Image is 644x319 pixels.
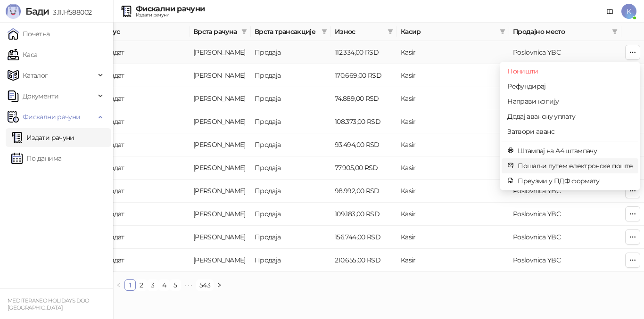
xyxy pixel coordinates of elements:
[197,280,213,290] a: 543
[603,4,618,19] a: Документација
[509,180,621,203] td: Poslovnica YBC
[331,249,397,272] td: 210.655,00 RSD
[106,117,124,126] span: Издат
[500,29,505,34] span: filter
[507,126,633,137] span: Затвори аванс
[23,87,58,106] span: Документи
[386,25,395,39] span: filter
[25,6,49,17] span: Бади
[106,164,124,172] span: Издат
[331,41,397,64] td: 112.334,00 RSD
[239,25,249,39] span: filter
[190,110,251,133] td: Аванс
[251,180,331,203] td: Продаја
[147,279,158,291] li: 3
[509,249,621,272] td: Poslovnica YBC
[251,64,331,87] td: Продаја
[8,297,90,311] small: MEDITERANEO HOLIDAYS DOO [GEOGRAPHIC_DATA]
[170,279,181,291] li: 5
[125,280,135,290] a: 1
[518,146,633,156] span: Штампај на А4 штампачу
[507,111,633,122] span: Додај авансну уплату
[612,29,618,34] span: filter
[8,25,50,43] a: Почетна
[116,282,122,288] span: left
[11,149,61,168] a: По данима
[190,156,251,180] td: Аванс
[113,279,124,291] button: left
[6,4,21,19] img: Logo
[251,41,331,64] td: Продаја
[106,233,124,241] span: Издат
[507,66,633,76] span: Поништи
[509,41,621,64] td: Poslovnica YBC
[181,279,196,291] span: •••
[331,87,397,110] td: 74.889,00 RSD
[106,210,124,218] span: Издат
[113,279,124,291] li: Претходна страна
[95,23,190,41] th: Статус
[241,29,247,34] span: filter
[507,96,633,106] span: Направи копију
[190,64,251,87] td: Аванс
[331,180,397,203] td: 98.992,00 RSD
[388,29,393,34] span: filter
[251,156,331,180] td: Продаја
[331,133,397,156] td: 93.494,00 RSD
[513,26,608,37] span: Продајно место
[397,133,509,156] td: Kasir
[190,87,251,110] td: Аванс
[136,5,205,13] div: Фискални рачуни
[251,226,331,249] td: Продаја
[106,71,124,80] span: Издат
[148,280,158,290] a: 3
[23,66,48,85] span: Каталог
[397,41,509,64] td: Kasir
[216,282,222,288] span: right
[251,133,331,156] td: Продаја
[331,110,397,133] td: 108.373,00 RSD
[251,203,331,226] td: Продаја
[251,110,331,133] td: Продаја
[190,133,251,156] td: Аванс
[331,156,397,180] td: 77.905,00 RSD
[397,23,509,41] th: Касир
[190,180,251,203] td: Аванс
[320,25,329,39] span: filter
[498,25,507,39] span: filter
[136,13,205,17] div: Издати рачуни
[106,187,124,195] span: Издат
[518,176,633,186] span: Преузми у ПДФ формату
[251,249,331,272] td: Продаја
[322,29,327,34] span: filter
[106,48,124,57] span: Издат
[106,140,124,149] span: Издат
[397,87,509,110] td: Kasir
[106,94,124,103] span: Издат
[251,23,331,41] th: Врста трансакције
[11,128,74,147] a: Издати рачуни
[214,279,225,291] button: right
[190,41,251,64] td: Аванс
[136,279,147,291] li: 2
[136,280,147,290] a: 2
[397,180,509,203] td: Kasir
[509,226,621,249] td: Poslovnica YBC
[251,87,331,110] td: Продаја
[397,64,509,87] td: Kasir
[621,4,636,19] span: K
[124,279,136,291] li: 1
[331,203,397,226] td: 109.183,00 RSD
[170,280,181,290] a: 5
[335,26,384,37] span: Износ
[509,203,621,226] td: Poslovnica YBC
[214,279,225,291] li: Следећа страна
[397,249,509,272] td: Kasir
[193,26,238,37] span: Врста рачуна
[159,280,169,290] a: 4
[23,107,80,126] span: Фискални рачуни
[401,26,496,37] span: Касир
[610,25,619,39] span: filter
[158,279,170,291] li: 4
[397,203,509,226] td: Kasir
